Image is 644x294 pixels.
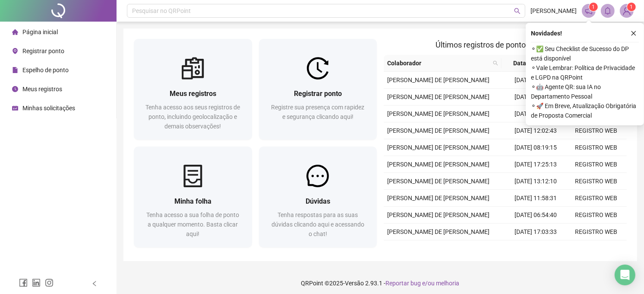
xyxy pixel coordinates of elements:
[22,29,58,35] span: Página inicial
[294,89,342,98] span: Registrar ponto
[566,122,627,139] td: REGISTRO WEB
[32,278,41,287] span: linkedin
[566,139,627,156] td: REGISTRO WEB
[502,55,561,72] th: Data/Hora
[387,211,489,218] span: [PERSON_NAME] DE [PERSON_NAME]
[387,228,489,235] span: [PERSON_NAME] DE [PERSON_NAME]
[620,4,633,17] img: 83526
[604,7,612,15] span: bell
[585,7,593,15] span: notification
[387,77,489,83] span: [PERSON_NAME] DE [PERSON_NAME]
[387,161,489,168] span: [PERSON_NAME] DE [PERSON_NAME]
[566,207,627,224] td: REGISTRO WEB
[505,139,566,156] td: [DATE] 08:19:15
[436,40,575,49] span: Últimos registros de ponto sincronizados
[387,195,489,201] span: [PERSON_NAME] DE [PERSON_NAME]
[387,110,489,117] span: [PERSON_NAME] DE [PERSON_NAME]
[345,280,364,287] span: Versão
[566,224,627,240] td: REGISTRO WEB
[531,63,639,82] span: ⚬ Vale Lembrar: Política de Privacidade e LGPD na QRPoint
[530,6,577,16] span: [PERSON_NAME]
[145,104,240,130] span: Tenha acesso aos seus registros de ponto, incluindo geolocalização e demais observações!
[146,211,239,237] span: Tenha acesso a sua folha de ponto a qualquer momento. Basta clicar aqui!
[387,127,489,134] span: [PERSON_NAME] DE [PERSON_NAME]
[134,39,252,140] a: Meus registrosTenha acesso aos seus registros de ponto, incluindo geolocalização e demais observa...
[505,72,566,89] td: [DATE] 06:33:28
[592,4,595,10] span: 1
[491,57,500,70] span: search
[505,58,550,68] span: Data/Hora
[531,44,639,63] span: ⚬ ✅ Seu Checklist de Sucesso do DP está disponível
[22,86,62,93] span: Meus registros
[12,86,18,92] span: clock-circle
[531,82,639,101] span: ⚬ 🤖 Agente QR: sua IA no Departamento Pessoal
[505,190,566,207] td: [DATE] 11:58:31
[12,67,18,73] span: file
[566,156,627,173] td: REGISTRO WEB
[387,144,489,151] span: [PERSON_NAME] DE [PERSON_NAME]
[505,89,566,105] td: [DATE] 17:45:22
[259,39,377,140] a: Registrar pontoRegistre sua presença com rapidez e segurança clicando aqui!
[22,105,75,112] span: Minhas solicitações
[505,173,566,190] td: [DATE] 13:12:10
[493,61,498,66] span: search
[589,3,598,11] sup: 1
[22,67,69,73] span: Espelho de ponto
[627,3,636,11] sup: Atualize o seu contato no menu Meus Dados
[306,197,330,205] span: Dúvidas
[615,265,635,285] div: Open Intercom Messenger
[505,240,566,267] td: [DATE] 13:00:00
[505,224,566,240] td: [DATE] 17:03:33
[92,281,98,287] span: left
[387,58,489,68] span: Colaborador
[271,104,364,120] span: Registre sua presença com rapidez e segurança clicando aqui!
[531,29,562,38] span: Novidades !
[566,173,627,190] td: REGISTRO WEB
[19,278,28,287] span: facebook
[631,30,637,36] span: close
[505,156,566,173] td: [DATE] 17:25:13
[387,93,489,100] span: [PERSON_NAME] DE [PERSON_NAME]
[259,147,377,247] a: DúvidasTenha respostas para as suas dúvidas clicando aqui e acessando o chat!
[505,122,566,139] td: [DATE] 12:02:43
[45,278,54,287] span: instagram
[387,178,489,185] span: [PERSON_NAME] DE [PERSON_NAME]
[386,280,460,287] span: Reportar bug e/ou melhoria
[566,190,627,207] td: REGISTRO WEB
[505,105,566,122] td: [DATE] 13:13:44
[12,105,18,111] span: schedule
[271,211,364,237] span: Tenha respostas para as suas dúvidas clicando aqui e acessando o chat!
[22,48,64,54] span: Registrar ponto
[12,48,18,54] span: environment
[630,4,633,10] span: 1
[174,197,212,205] span: Minha folha
[505,207,566,224] td: [DATE] 06:54:40
[134,147,252,247] a: Minha folhaTenha acesso a sua folha de ponto a qualquer momento. Basta clicar aqui!
[12,29,18,35] span: home
[531,101,639,120] span: ⚬ 🚀 Em Breve, Atualização Obrigatória de Proposta Comercial
[514,8,521,14] span: search
[566,240,627,267] td: REGISTRO MANUAL
[170,89,216,98] span: Meus registros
